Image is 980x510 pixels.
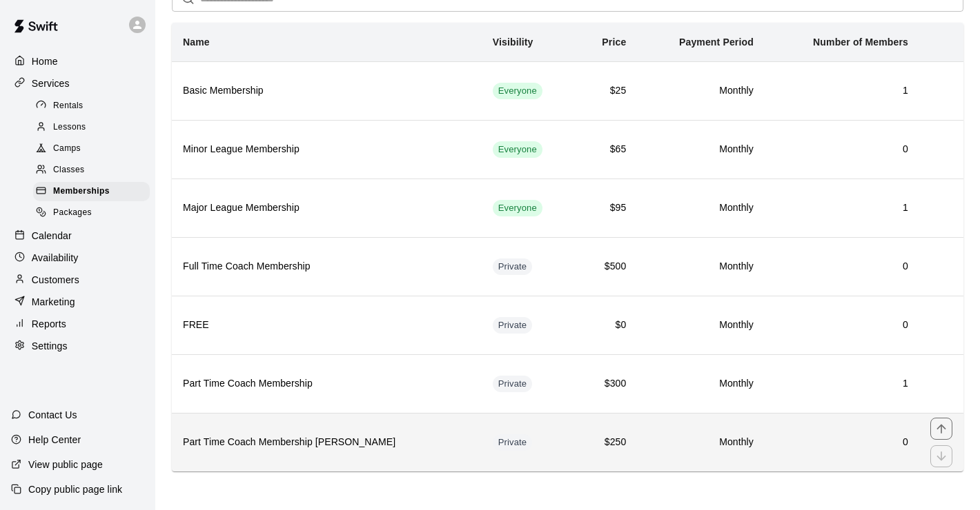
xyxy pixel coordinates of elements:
a: Rentals [33,95,155,116]
h6: 0 [776,435,908,450]
a: Services [11,73,144,94]
h6: 0 [776,259,908,274]
h6: Monthly [648,318,754,333]
div: Lessons [33,118,150,137]
p: Marketing [32,295,75,309]
h6: Monthly [648,201,754,216]
a: Lessons [33,116,155,138]
div: This membership is hidden from the memberships page [493,434,533,451]
span: Private [493,319,533,332]
h6: Part Time Coach Membership [PERSON_NAME] [183,435,471,450]
span: Classes [53,163,84,177]
p: Home [32,54,58,68]
h6: 0 [776,142,908,157]
h6: Monthly [648,142,754,157]
a: Packages [33,203,155,224]
div: This membership is visible to all customers [493,83,542,99]
h6: Monthly [648,435,754,450]
p: Calendar [32,229,72,243]
div: This membership is visible to all customers [493,141,542,158]
h6: Minor League Membership [183,142,471,157]
h6: Part Time Coach Membership [183,376,471,391]
b: Visibility [493,37,533,48]
h6: $65 [587,142,626,157]
div: This membership is hidden from the memberships page [493,258,533,275]
h6: $500 [587,259,626,274]
h6: Basic Membership [183,83,471,99]
a: Camps [33,139,155,160]
h6: 1 [776,376,908,391]
b: Number of Members [813,37,908,48]
a: Reports [11,314,144,334]
span: Memberships [53,185,110,198]
p: Help Center [28,433,81,447]
span: Lessons [53,121,86,134]
p: Reports [32,317,66,331]
b: Price [602,37,626,48]
h6: $95 [587,201,626,216]
b: Name [183,37,210,48]
p: Contact Us [28,408,77,422]
h6: 1 [776,83,908,99]
span: Camps [53,142,81,156]
p: View public page [28,458,103,471]
p: Services [32,76,70,90]
p: Copy public page link [28,482,122,496]
button: move item up [930,418,952,440]
div: This membership is hidden from the memberships page [493,376,533,392]
h6: Monthly [648,259,754,274]
h6: Full Time Coach Membership [183,259,471,274]
div: Packages [33,203,150,223]
h6: $300 [587,376,626,391]
a: Classes [33,160,155,181]
span: Private [493,261,533,274]
h6: FREE [183,318,471,333]
div: This membership is hidden from the memberships page [493,317,533,334]
div: Camps [33,139,150,159]
b: Payment Period [679,37,754,48]
h6: 1 [776,201,908,216]
p: Customers [32,273,79,287]
span: Packages [53,206,92,220]
p: Settings [32,339,68,353]
a: Customers [11,269,144,290]
div: Classes [33,161,150,180]
span: Rentals [53,99,84,113]
table: simple table [172,23,963,471]
p: Availability [32,251,79,265]
a: Memberships [33,181,155,203]
a: Availability [11,247,144,268]
h6: $0 [587,318,626,333]
span: Everyone [493,143,542,156]
a: Marketing [11,292,144,312]
h6: Major League Membership [183,201,471,216]
span: Private [493,436,533,449]
a: Settings [11,336,144,356]
h6: Monthly [648,376,754,391]
h6: Monthly [648,83,754,99]
h6: $25 [587,83,626,99]
div: Memberships [33,182,150,201]
div: This membership is visible to all customers [493,200,542,216]
div: Rentals [33,96,150,116]
span: Private [493,378,533,391]
h6: $250 [587,435,626,450]
h6: 0 [776,318,908,333]
span: Everyone [493,202,542,215]
span: Everyone [493,85,542,98]
a: Home [11,51,144,72]
a: Calendar [11,225,144,246]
